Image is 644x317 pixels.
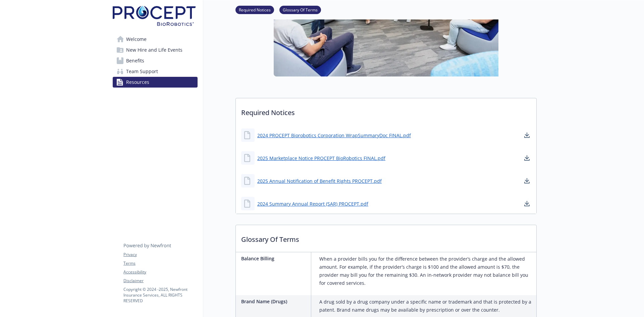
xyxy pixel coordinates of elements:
a: Benefits [113,55,198,66]
a: Welcome [113,34,198,45]
p: Brand Name (Drugs) [241,298,308,305]
a: 2025 Annual Notification of Benefit Rights PROCEPT.pdf [257,177,382,184]
a: New Hire and Life Events [113,45,198,55]
a: Privacy [123,252,197,258]
p: Glossary Of Terms [236,225,536,250]
a: Resources [113,77,198,88]
a: Team Support [113,66,198,77]
span: New Hire and Life Events [126,45,182,55]
a: Terms [123,260,197,266]
a: download document [523,200,531,208]
p: Required Notices [236,98,536,123]
a: 2025 Marketplace Notice PROCEPT BioRobotics FINAL.pdf [257,155,385,162]
span: Team Support [126,66,158,77]
span: Benefits [126,55,144,66]
a: Glossary Of Terms [279,6,321,13]
a: download document [523,154,531,162]
a: Required Notices [235,6,274,13]
span: Welcome [126,34,147,45]
p: When a provider bills you for the difference between the provider’s charge and the allowed amount... [319,255,534,287]
a: download document [523,131,531,139]
p: A drug sold by a drug company under a specific name or trademark and that is protected by a paten... [319,298,534,314]
p: Balance Billing [241,255,308,262]
a: 2024 PROCEPT Biorobotics Corporation WrapSummaryDoc FINAL.pdf [257,132,411,139]
a: 2024 Summary Annual Report (SAR) PROCEPT.pdf [257,200,368,207]
a: Disclaimer [123,278,197,284]
a: download document [523,177,531,185]
p: Copyright © 2024 - 2025 , Newfront Insurance Services, ALL RIGHTS RESERVED [123,286,197,304]
span: Resources [126,77,149,88]
a: Accessibility [123,269,197,275]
